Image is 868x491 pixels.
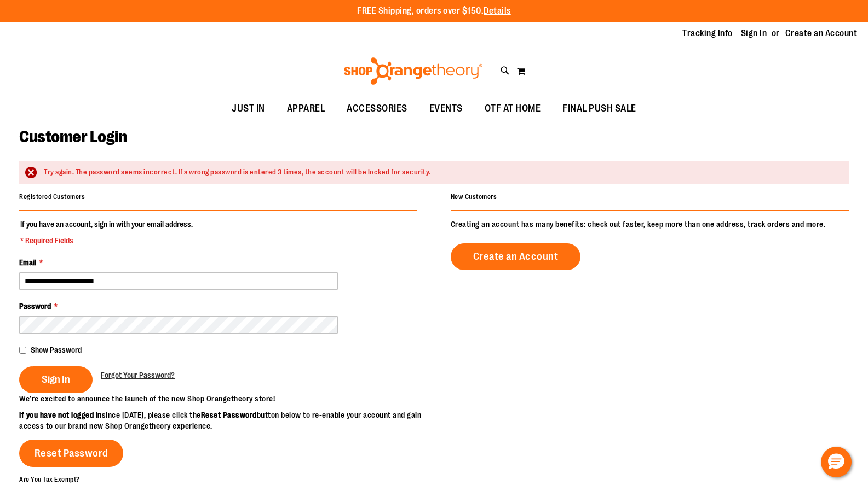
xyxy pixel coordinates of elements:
span: APPAREL [287,96,325,121]
span: Password [19,302,51,311]
span: OTF AT HOME [485,96,541,121]
img: Shop Orangetheory [342,57,484,85]
a: JUST IN [221,96,276,121]
a: OTF AT HOME [474,96,552,121]
a: EVENTS [418,96,474,121]
button: Sign In [19,366,93,393]
span: Sign In [42,373,70,385]
p: since [DATE], please click the button below to re-enable your account and gain access to our bran... [19,410,434,431]
a: Create an Account [451,243,581,270]
legend: If you have an account, sign in with your email address. [19,219,194,246]
span: ACCESSORIES [347,96,407,121]
a: Create an Account [785,27,858,39]
a: Sign In [741,27,767,39]
a: FINAL PUSH SALE [551,96,647,121]
span: Reset Password [35,447,108,459]
span: Customer Login [19,127,127,146]
div: Try again. The password seems incorrect. If a wrong password is entered 3 times, the account will... [44,167,838,178]
a: ACCESSORIES [336,96,418,121]
strong: New Customers [451,193,497,201]
strong: Registered Customers [19,193,85,201]
p: Creating an account has many benefits: check out faster, keep more than one address, track orders... [451,219,849,230]
span: Create an Account [473,250,559,262]
strong: If you have not logged in [19,411,102,419]
span: Show Password [31,346,82,354]
a: Reset Password [19,440,123,467]
span: * Required Fields [20,235,193,246]
span: Forgot Your Password? [101,371,175,379]
a: Forgot Your Password? [101,370,175,381]
span: FINAL PUSH SALE [562,96,636,121]
a: Tracking Info [682,27,733,39]
strong: Reset Password [201,411,257,419]
span: EVENTS [429,96,463,121]
span: Email [19,258,36,267]
button: Hello, have a question? Let’s chat. [821,447,852,477]
a: Details [484,6,511,16]
strong: Are You Tax Exempt? [19,476,80,483]
a: APPAREL [276,96,336,121]
p: FREE Shipping, orders over $150. [357,5,511,17]
p: We’re excited to announce the launch of the new Shop Orangetheory store! [19,393,434,404]
span: JUST IN [232,96,265,121]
